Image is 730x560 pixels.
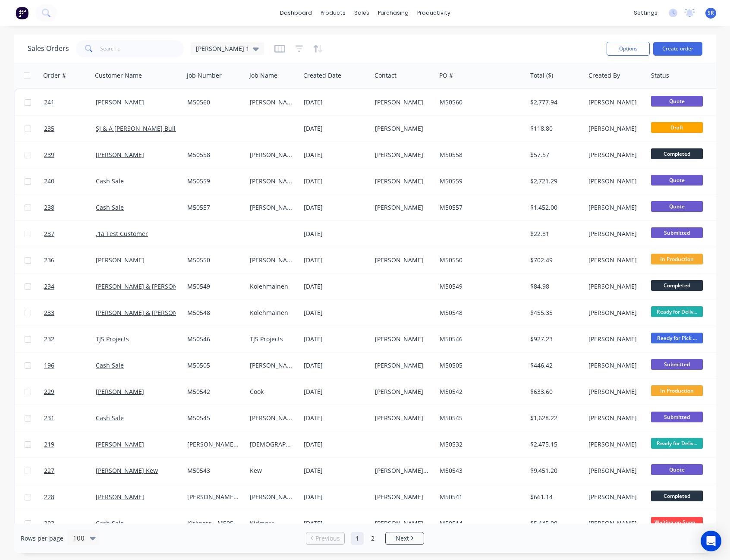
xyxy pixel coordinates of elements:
div: $22.81 [530,230,579,238]
div: [PERSON_NAME] [375,124,430,133]
div: [PERSON_NAME] [250,256,295,264]
div: Kirkness - M50514 [187,519,240,528]
div: [PERSON_NAME] [375,203,430,212]
a: 219 [44,431,96,457]
div: M50559 [187,177,240,186]
span: 229 [44,387,54,396]
a: 236 [44,247,96,273]
a: 238 [44,195,96,220]
div: M50549 [440,282,519,291]
div: [PERSON_NAME] [588,308,642,317]
a: Cash Sale [96,519,124,527]
div: [DATE] [304,256,368,264]
div: [PERSON_NAME] [588,414,642,422]
div: M50549 [187,282,240,291]
div: [DATE] [304,387,368,396]
div: $118.80 [530,124,579,133]
div: [PERSON_NAME] [588,493,642,501]
div: $2,721.29 [530,177,579,186]
div: Kolehmainen [250,282,295,291]
div: $927.23 [530,335,579,343]
div: [PERSON_NAME] [250,98,295,107]
a: [PERSON_NAME] Kew [96,466,158,475]
div: Created Date [303,71,341,80]
a: 240 [44,168,96,194]
div: [DATE] [304,308,368,317]
span: SR [708,9,714,17]
a: 228 [44,484,96,510]
div: [PERSON_NAME] Kew [375,466,430,475]
div: M50548 [187,308,240,317]
div: $446.42 [530,361,579,370]
div: [DATE] [304,177,368,186]
span: 235 [44,124,54,133]
div: [PERSON_NAME] [250,203,295,212]
input: Search... [100,40,184,57]
span: Ready for Pick ... [651,333,703,343]
div: [PERSON_NAME] [588,177,642,186]
a: 235 [44,116,96,142]
div: M50543 [440,466,519,475]
div: Kew [250,466,295,475]
a: dashboard [276,6,316,19]
div: M50505 [440,361,519,370]
a: 234 [44,274,96,299]
div: [PERSON_NAME] [250,414,295,422]
span: In Production [651,254,703,264]
div: $702.49 [530,256,579,264]
div: [PERSON_NAME] [250,177,295,186]
a: Cash Sale [96,177,124,185]
span: 234 [44,282,54,291]
a: [PERSON_NAME] & [PERSON_NAME] [96,308,200,317]
div: M50548 [440,308,519,317]
div: [PERSON_NAME] [588,387,642,396]
div: purchasing [374,6,413,19]
div: $5,445.00 [530,519,579,528]
span: Next [396,534,409,543]
span: 233 [44,308,54,317]
div: M50546 [187,335,240,343]
div: [DATE] [304,519,368,528]
a: [PERSON_NAME] [96,440,144,448]
div: M50514 [440,519,519,528]
div: [DATE] [304,282,368,291]
div: Contact [374,71,396,80]
div: M50546 [440,335,519,343]
div: Kirkness [250,519,295,528]
div: [PERSON_NAME] - M50532 [187,440,240,449]
a: Page 1 is your current page [351,532,364,545]
div: [PERSON_NAME] [250,151,295,159]
span: Completed [651,148,703,159]
div: $455.35 [530,308,579,317]
div: [PERSON_NAME] [588,98,642,107]
div: [PERSON_NAME] [375,414,430,422]
div: $2,475.15 [530,440,579,449]
div: M50505 [187,361,240,370]
a: [PERSON_NAME] [96,98,144,106]
div: [PERSON_NAME] [375,361,430,370]
div: $84.98 [530,282,579,291]
a: Previous page [306,534,344,543]
a: [PERSON_NAME] [96,493,144,501]
div: M50550 [187,256,240,264]
h1: Sales Orders [28,44,69,53]
a: TJS Projects [96,335,129,343]
div: [DATE] [304,98,368,107]
div: Created By [588,71,620,80]
span: 237 [44,230,54,238]
div: M50550 [440,256,519,264]
div: Total ($) [530,71,553,80]
div: productivity [413,6,455,19]
a: [PERSON_NAME] & [PERSON_NAME] [96,282,200,290]
div: M50542 [187,387,240,396]
span: Ready for Deliv... [651,306,703,317]
a: 196 [44,352,96,378]
div: products [316,6,350,19]
div: $2,777.94 [530,98,579,107]
div: $57.57 [530,151,579,159]
div: [PERSON_NAME] [250,493,295,501]
div: $661.14 [530,493,579,501]
div: [DATE] [304,466,368,475]
div: M50532 [440,440,519,449]
span: 239 [44,151,54,159]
